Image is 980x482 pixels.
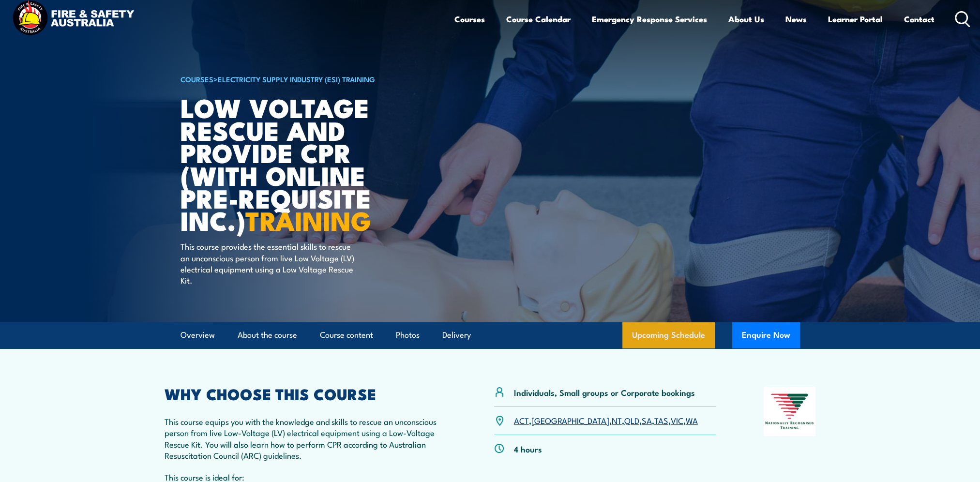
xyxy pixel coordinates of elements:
a: Course content [320,322,373,348]
a: QLD [624,414,639,426]
a: About the course [238,322,297,348]
button: Enquire Now [732,322,800,348]
a: Courses [454,6,485,32]
a: [GEOGRAPHIC_DATA] [531,414,609,426]
p: This course provides the essential skills to rescue an unconscious person from live Low Voltage (... [181,241,357,286]
p: Individuals, Small groups or Corporate bookings [514,387,695,398]
a: Learner Portal [828,6,883,32]
a: Delivery [442,322,471,348]
a: Photos [396,322,420,348]
h6: > [181,73,420,85]
a: TAS [654,414,668,426]
p: This course equips you with the knowledge and skills to rescue an unconscious person from live Lo... [165,416,447,461]
a: ACT [514,414,529,426]
h2: WHY CHOOSE THIS COURSE [165,387,447,400]
a: Course Calendar [506,6,571,32]
a: Electricity Supply Industry (ESI) Training [218,74,375,84]
a: VIC [671,414,683,426]
p: 4 hours [514,443,542,454]
a: Overview [181,322,215,348]
strong: TRAINING [245,199,371,240]
a: SA [642,414,652,426]
a: COURSES [181,74,213,84]
img: Nationally Recognised Training logo. [764,387,816,436]
a: Upcoming Schedule [622,322,715,348]
h1: Low Voltage Rescue and Provide CPR (with online Pre-requisite inc.) [181,96,420,231]
a: NT [612,414,622,426]
a: Emergency Response Services [592,6,707,32]
a: About Us [728,6,764,32]
a: Contact [904,6,935,32]
a: WA [686,414,698,426]
a: News [785,6,807,32]
p: , , , , , , , [514,415,698,426]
